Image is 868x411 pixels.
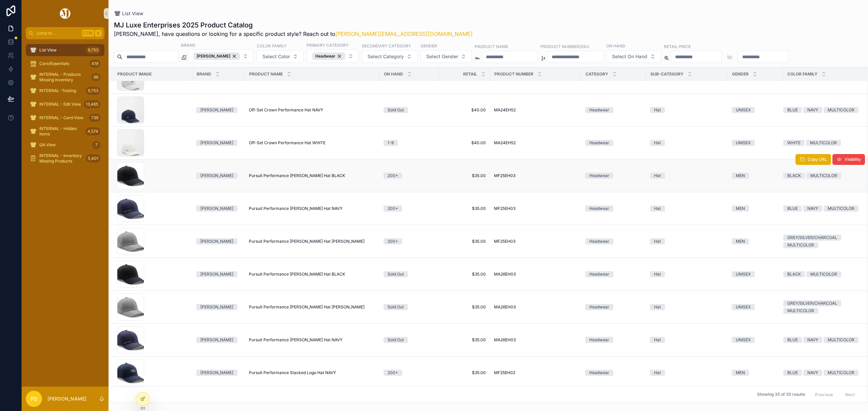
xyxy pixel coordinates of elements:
[650,337,724,343] a: Hat
[443,239,486,244] span: $35.00
[475,43,508,49] label: Product Name
[650,107,724,113] a: Hat
[654,140,661,146] div: Hat
[795,154,831,165] button: Copy URL
[39,102,81,107] span: INTERNAL - Edit View
[388,304,404,310] div: Sold Out
[732,71,749,77] span: Gender
[828,370,854,376] div: MULTICOLOR
[443,206,486,211] span: $35.00
[494,337,516,343] span: MA26EH03
[494,272,516,277] span: MA26EH03
[654,337,661,343] div: Hat
[654,271,661,277] div: Hat
[494,206,515,211] span: MF25EH03
[736,205,745,212] div: MEN
[810,140,837,146] div: MULTICOLOR
[26,152,104,165] a: INTERNAL - Inventory Missing Products5,401
[585,107,642,113] a: Headwear
[39,142,56,148] span: QA View
[783,370,859,376] a: BLUENAVYMULTICOLOR
[84,100,100,108] div: 13,465
[443,173,486,178] span: $35.00
[383,337,435,343] a: Sold Out
[443,304,486,310] a: $35.00
[443,370,486,375] a: $35.00
[196,370,241,376] a: [PERSON_NAME]
[664,43,691,49] label: Retail Price
[114,30,473,38] span: [PERSON_NAME], have questions or looking for a specific product style? Reach out to
[783,140,859,146] a: WHITEMULTICOLOR
[384,71,403,77] span: On Hand
[732,205,779,212] a: MEN
[197,71,211,77] span: Brand
[196,107,241,113] a: [PERSON_NAME]
[787,271,801,277] div: BLACK
[26,98,104,110] a: INTERNAL - Edit View13,465
[494,370,515,375] span: MF25EH02
[650,238,724,244] a: Hat
[249,337,342,343] span: Pursuit Performance [PERSON_NAME] Hat NAVY
[426,53,458,60] span: Select Gender
[650,173,724,179] a: Hat
[200,337,233,343] div: [PERSON_NAME]
[39,88,76,93] span: INTERNAL -Testing
[494,140,516,146] span: MA24EH52
[181,42,196,48] label: Brand
[585,140,642,146] a: Headwear
[188,49,254,63] button: Select Button
[200,205,233,212] div: [PERSON_NAME]
[650,271,724,277] a: Hat
[654,304,661,310] div: Hat
[388,337,404,343] div: Sold Out
[732,238,779,244] a: MEN
[388,173,398,179] div: 200+
[249,206,375,211] a: Pursuit Performance [PERSON_NAME] Hat NAVY
[736,140,751,146] div: UNISEX
[589,140,609,146] div: Headwear
[86,87,100,95] div: 9,753
[26,44,104,56] a: List View9,753
[114,20,473,30] h1: MJ Luxe Enterprises 2025 Product Catalog
[200,238,233,244] div: [PERSON_NAME]
[383,173,435,179] a: 200+
[89,114,100,122] div: 739
[783,107,859,113] a: BLUENAVYMULTICOLOR
[494,173,577,178] a: MF25EH03
[368,53,404,60] span: Select Category
[257,43,287,49] label: Color Family
[494,370,577,375] a: MF25EH02
[589,337,609,343] div: Headwear
[585,173,642,179] a: Headwear
[443,272,486,277] span: $35.00
[249,140,375,146] a: Off-Set Crown Performance Hat WHITE
[654,173,661,179] div: Hat
[494,304,577,310] a: MA26EH03
[388,107,404,113] div: Sold Out
[589,205,609,212] div: Headwear
[307,49,359,63] button: Select Button
[589,173,609,179] div: Headwear
[783,205,859,212] a: BLUENAVYMULTICOLOR
[26,85,104,97] a: INTERNAL -Testing9,753
[585,337,642,343] a: Headwear
[388,140,394,146] div: 1-9
[249,173,375,178] a: Pursuit Performance [PERSON_NAME] Hat BLACK
[654,107,661,113] div: Hat
[787,71,817,77] span: Color Family
[39,61,69,66] span: Core/Essentials
[494,304,516,310] span: MA26EH03
[26,58,104,70] a: Core/Essentials419
[26,71,104,83] a: INTERNAL - Products Missing Inventory88
[807,370,818,376] div: NAVY
[36,30,79,36] span: Jump to...
[383,205,435,212] a: 200+
[845,157,861,162] span: Visibility
[59,8,72,19] img: App logo
[92,141,100,149] div: 7
[650,71,684,77] span: Sub-Category
[732,173,779,179] a: MEN
[787,140,801,146] div: WHITE
[122,10,143,17] span: List View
